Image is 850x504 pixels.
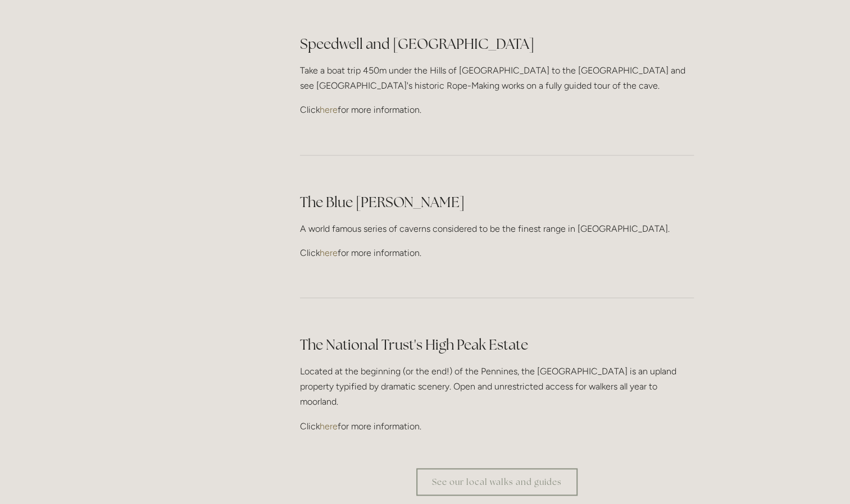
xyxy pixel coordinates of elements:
h2: Speedwell and [GEOGRAPHIC_DATA] [300,34,694,54]
a: See our local walks and guides [416,468,578,496]
p: A world famous series of caverns considered to be the finest range in [GEOGRAPHIC_DATA]. [300,221,694,236]
a: here [320,248,338,258]
p: Click for more information. [300,419,694,449]
h2: The National Trust's High Peak Estate [300,335,694,355]
h2: The Blue [PERSON_NAME] [300,193,694,212]
p: Located at the beginning (or the end!) of the Pennines, the [GEOGRAPHIC_DATA] is an upland proper... [300,364,694,410]
p: Click for more information. [300,245,694,260]
p: Click for more information. [300,102,694,117]
a: here [320,104,338,115]
a: here [320,421,338,432]
p: Take a boat trip 450m under the Hills of [GEOGRAPHIC_DATA] to the [GEOGRAPHIC_DATA] and see [GEOG... [300,63,694,93]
